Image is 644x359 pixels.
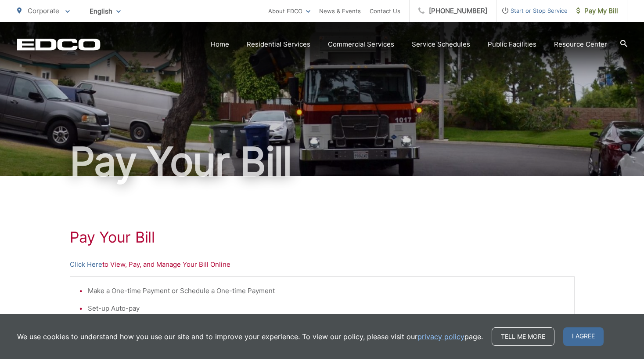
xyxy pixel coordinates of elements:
[70,259,575,270] p: to View, Pay, and Manage Your Bill Online
[488,39,536,50] a: Public Facilities
[247,39,310,50] a: Residential Services
[17,331,483,342] p: We use cookies to understand how you use our site and to improve your experience. To view our pol...
[319,6,361,16] a: News & Events
[17,140,627,184] h1: Pay Your Bill
[417,331,464,342] a: privacy policy
[563,327,604,346] span: I agree
[28,7,59,15] span: Corporate
[83,4,127,19] span: English
[268,6,310,16] a: About EDCO
[17,38,101,51] a: EDCD logo. Return to the homepage.
[492,327,554,346] a: Tell me more
[370,6,400,16] a: Contact Us
[412,39,470,50] a: Service Schedules
[554,39,607,50] a: Resource Center
[576,6,618,16] span: Pay My Bill
[70,259,102,270] a: Click Here
[88,286,565,296] li: Make a One-time Payment or Schedule a One-time Payment
[88,303,565,314] li: Set-up Auto-pay
[70,228,575,246] h1: Pay Your Bill
[328,39,394,50] a: Commercial Services
[211,39,229,50] a: Home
